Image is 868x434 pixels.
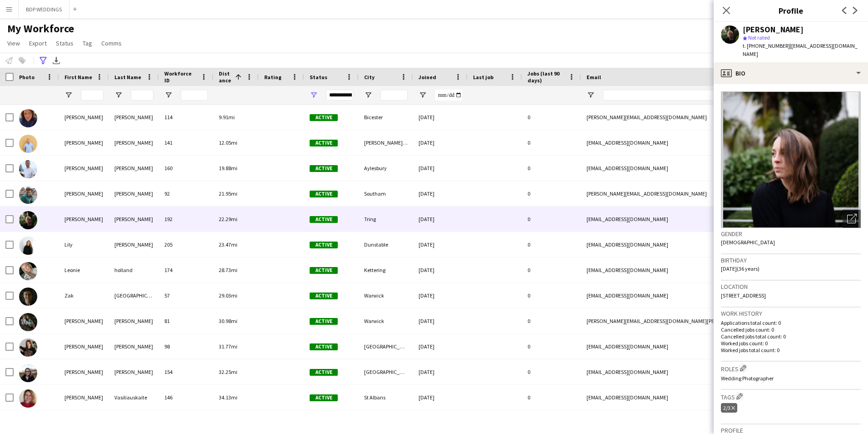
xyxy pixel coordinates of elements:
div: [PERSON_NAME] [59,156,109,181]
div: Bicester [359,105,413,130]
div: [DATE] [413,283,468,308]
span: Last job [473,74,493,81]
span: [STREET_ADDRESS] [721,292,766,299]
a: Tag [79,37,96,49]
p: Applications total count: 0 [721,319,861,326]
button: Open Filter Menu [164,91,173,99]
div: Dunstable [359,232,413,257]
div: Tring [359,207,413,232]
div: [PERSON_NAME][EMAIL_ADDRESS][DOMAIN_NAME] [581,181,763,206]
div: [PERSON_NAME] [59,359,109,384]
div: St Albans [359,385,413,410]
div: 0 [522,232,581,257]
div: [DATE] [413,308,468,333]
span: Active [310,369,338,376]
div: Southam [359,181,413,206]
p: Worked jobs count: 0 [721,340,861,347]
div: [PERSON_NAME] [59,207,109,232]
div: [PERSON_NAME] [109,308,159,333]
span: My Workforce [7,22,74,35]
span: | [EMAIL_ADDRESS][DOMAIN_NAME] [743,42,858,57]
h3: Gender [721,230,861,238]
div: Warwick [359,308,413,333]
input: City Filter Input [380,90,408,101]
div: Warwick [359,283,413,308]
img: Leonie holland [19,262,37,280]
input: Last Name Filter Input [131,90,153,101]
button: Open Filter Menu [64,91,73,99]
img: Katrina Matthews [19,211,37,229]
span: 28.73mi [219,267,237,273]
img: Simon Clarke [19,186,37,204]
span: Tag [83,39,92,47]
div: Leonie [59,257,109,283]
div: 57 [159,283,213,308]
div: Aylesbury [359,156,413,181]
div: [DATE] [413,207,468,232]
div: [GEOGRAPHIC_DATA] [359,334,413,359]
div: Open photos pop-in [843,210,861,228]
app-action-btn: Export XLSX [51,55,62,66]
p: Cancelled jobs count: 0 [721,326,861,333]
p: Cancelled jobs total count: 0 [721,333,861,340]
span: Active [310,165,338,172]
div: 0 [522,308,581,333]
div: [PERSON_NAME] [109,105,159,130]
div: [EMAIL_ADDRESS][DOMAIN_NAME] [581,130,763,155]
div: [PERSON_NAME] [743,25,804,34]
button: Open Filter Menu [310,91,318,99]
input: Workforce ID Filter Input [181,90,208,101]
a: Comms [98,37,125,49]
div: Bio [714,62,868,84]
span: Last Name [114,74,141,81]
div: Lily [59,232,109,257]
div: [DATE] [413,334,468,359]
span: Active [310,191,338,197]
span: 29.03mi [219,292,237,299]
div: [PERSON_NAME] [59,130,109,155]
span: City [364,74,375,81]
h3: Profile [714,5,868,16]
span: Active [310,343,338,350]
div: [DATE] [413,257,468,283]
span: Rating [264,74,281,81]
span: Not rated [748,34,770,41]
div: [EMAIL_ADDRESS][DOMAIN_NAME] [581,207,763,232]
span: Photo [19,74,35,81]
span: 34.13mi [219,394,237,401]
button: Open Filter Menu [587,91,595,99]
span: Active [310,394,338,401]
div: [EMAIL_ADDRESS][DOMAIN_NAME] [581,257,763,283]
input: First Name Filter Input [81,90,104,101]
img: Lily Cox [19,237,37,255]
div: [PERSON_NAME][EMAIL_ADDRESS][DOMAIN_NAME][PERSON_NAME] [581,308,763,333]
input: Email Filter Input [603,90,757,101]
button: Open Filter Menu [419,91,427,99]
div: [DATE] [413,359,468,384]
span: 31.77mi [219,343,237,350]
span: Active [310,114,338,121]
span: Active [310,216,338,223]
div: 81 [159,308,213,333]
span: Active [310,267,338,274]
span: [DEMOGRAPHIC_DATA] [721,239,775,246]
a: View [4,37,24,49]
div: [DATE] [413,385,468,410]
div: 114 [159,105,213,130]
div: [PERSON_NAME] [59,308,109,333]
div: 0 [522,257,581,283]
span: View [7,39,20,47]
span: Wedding Photographer [721,375,774,382]
h3: Location [721,283,861,291]
span: Workforce ID [164,70,197,84]
div: [PERSON_NAME] [109,232,159,257]
div: holland [109,257,159,283]
div: [GEOGRAPHIC_DATA] [109,283,159,308]
div: [PERSON_NAME] [59,181,109,206]
span: Export [29,39,47,47]
div: 0 [522,359,581,384]
div: [PERSON_NAME] [109,207,159,232]
div: 0 [522,105,581,130]
input: Joined Filter Input [435,90,462,101]
span: 21.95mi [219,190,237,197]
